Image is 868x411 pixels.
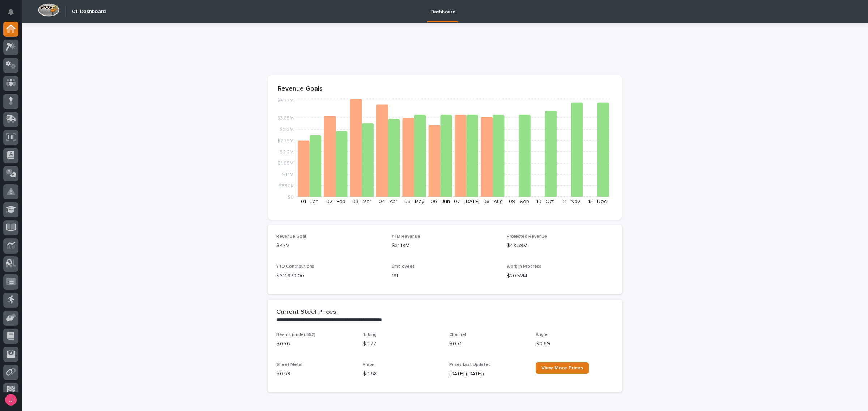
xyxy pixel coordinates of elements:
[363,370,441,378] p: $ 0.68
[326,199,345,204] text: 02 - Feb
[278,183,294,189] tspan: $550K
[363,333,376,337] span: Tubing
[280,150,294,155] tspan: $2.2M
[536,362,589,374] a: View More Prices
[449,333,466,337] span: Channel
[392,272,498,280] p: 181
[277,138,294,143] tspan: $2.75M
[536,333,548,337] span: Angle
[563,199,580,204] text: 11 - Nov
[9,9,18,20] div: Notifications
[363,363,374,367] span: Plate
[509,199,529,204] text: 09 - Sep
[352,199,371,204] text: 03 - Mar
[276,363,302,367] span: Sheet Metal
[536,199,554,204] text: 10 - Oct
[507,234,547,239] span: Projected Revenue
[541,365,583,371] span: View More Prices
[507,264,541,269] span: Work in Progress
[588,199,607,204] text: 12 - Dec
[404,199,424,204] text: 05 - May
[3,4,18,20] button: Notifications
[38,3,59,17] img: Workspace Logo
[276,340,354,348] p: $ 0.76
[449,340,527,348] p: $ 0.71
[277,116,294,121] tspan: $3.85M
[507,272,613,280] p: $20.52M
[276,333,315,337] span: Beams (under 55#)
[449,370,527,378] p: [DATE] ([DATE])
[392,264,415,269] span: Employees
[278,85,612,93] p: Revenue Goals
[276,234,306,239] span: Revenue Goal
[276,242,383,250] p: $47M
[392,242,498,250] p: $31.19M
[392,234,420,239] span: YTD Revenue
[282,172,294,177] tspan: $1.1M
[276,264,314,269] span: YTD Contributions
[277,161,294,166] tspan: $1.65M
[276,370,354,378] p: $ 0.59
[507,242,613,250] p: $48.59M
[536,340,613,348] p: $ 0.69
[280,127,294,132] tspan: $3.3M
[301,199,319,204] text: 01 - Jan
[449,363,491,367] span: Prices Last Updated
[287,195,294,200] tspan: $0
[483,199,503,204] text: 08 - Aug
[363,340,441,348] p: $ 0.77
[72,9,106,15] h2: 01. Dashboard
[454,199,480,204] text: 07 - [DATE]
[277,98,294,103] tspan: $4.77M
[3,392,18,407] button: users-avatar
[276,308,336,316] h2: Current Steel Prices
[431,199,450,204] text: 06 - Jun
[276,272,383,280] p: $ 311,870.00
[379,199,397,204] text: 04 - Apr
